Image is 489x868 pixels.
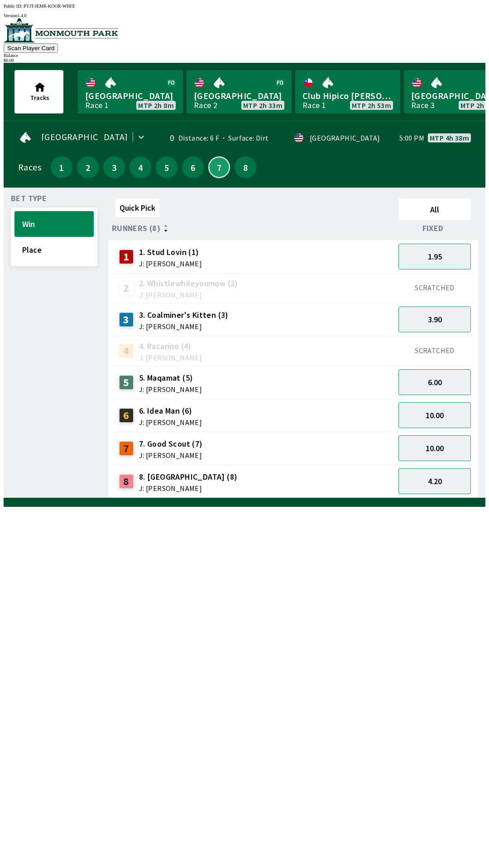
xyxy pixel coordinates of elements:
[139,309,229,321] span: 3. Coalminer's Kitten (3)
[112,224,395,233] div: Runners (8)
[78,70,183,113] a: [GEOGRAPHIC_DATA]Race 1MTP 2h 8m
[119,441,134,456] div: 7
[422,225,444,232] span: Fixed
[105,164,123,170] span: 3
[4,4,485,9] div: Public ID:
[11,195,47,202] span: Bet Type
[302,90,393,102] span: Club Hipico [PERSON_NAME]
[399,134,424,142] span: 5:00 PM
[237,164,254,170] span: 8
[411,102,435,109] div: Race 3
[112,225,160,232] span: Runners (8)
[22,245,86,255] span: Place
[398,468,471,494] button: 4.20
[139,471,238,483] span: 8. [GEOGRAPHIC_DATA] (8)
[14,237,94,263] button: Place
[77,156,99,178] button: 2
[41,133,128,141] span: [GEOGRAPHIC_DATA]
[119,281,134,295] div: 2
[398,435,471,461] button: 10.00
[119,375,134,390] div: 5
[139,340,202,352] span: 4. Racarino (4)
[302,102,326,109] div: Race 1
[178,133,219,142] span: Distance: 6 F
[398,283,471,292] div: SCRATCHED
[430,134,469,142] span: MTP 4h 38m
[208,156,230,178] button: 7
[138,102,174,109] span: MTP 2h 8m
[158,164,175,170] span: 5
[85,102,109,109] div: Race 1
[139,354,202,361] span: J: [PERSON_NAME]
[428,476,442,486] span: 4.20
[18,164,41,171] div: Races
[426,443,444,453] span: 10.00
[4,18,118,42] img: venue logo
[119,408,134,423] div: 6
[139,246,202,258] span: 1. Stud Lovin (1)
[119,312,134,327] div: 3
[428,377,442,387] span: 6.00
[403,204,467,215] span: All
[219,133,269,142] span: Surface: Dirt
[160,134,175,142] div: 0
[139,485,238,492] span: J: [PERSON_NAME]
[79,164,96,170] span: 2
[426,410,444,420] span: 10.00
[14,211,94,237] button: Win
[132,164,149,170] span: 4
[119,344,134,358] div: 4
[139,386,202,393] span: J: [PERSON_NAME]
[119,474,134,489] div: 8
[398,244,471,269] button: 1.95
[156,156,177,178] button: 5
[103,156,125,178] button: 3
[24,4,75,9] span: PYJT-JEMR-KOOR-WHFE
[182,156,204,178] button: 6
[310,134,380,142] div: [GEOGRAPHIC_DATA]
[352,102,391,109] span: MTP 2h 53m
[243,102,283,109] span: MTP 2h 33m
[398,369,471,395] button: 6.00
[4,53,485,58] div: Balance
[4,43,58,53] button: Scan Player Card
[139,372,202,384] span: 5. Maqamat (5)
[295,70,400,113] a: Club Hipico [PERSON_NAME]Race 1MTP 2h 53m
[139,419,202,426] span: J: [PERSON_NAME]
[139,278,238,289] span: 2. Whistlewhileyoumow (2)
[4,58,485,63] div: $ 0.00
[428,251,442,262] span: 1.95
[14,70,63,113] button: Tracks
[30,94,49,102] span: Tracks
[235,156,256,178] button: 8
[398,402,471,428] button: 10.00
[194,102,217,109] div: Race 2
[398,307,471,332] button: 3.90
[115,198,159,217] button: Quick Pick
[139,260,202,267] span: J: [PERSON_NAME]
[139,452,203,459] span: J: [PERSON_NAME]
[139,291,238,298] span: J: [PERSON_NAME]
[395,224,475,233] div: Fixed
[85,90,176,102] span: [GEOGRAPHIC_DATA]
[120,203,155,213] span: Quick Pick
[428,314,442,325] span: 3.90
[53,164,70,170] span: 1
[139,323,229,330] span: J: [PERSON_NAME]
[398,198,471,220] button: All
[129,156,151,178] button: 4
[139,405,202,417] span: 6. Idea Man (6)
[119,250,134,264] div: 1
[184,164,201,170] span: 6
[22,219,86,229] span: Win
[51,156,72,178] button: 1
[139,438,203,450] span: 7. Good Scout (7)
[4,13,485,18] div: Version 1.4.0
[398,346,471,355] div: SCRATCHED
[194,90,284,102] span: [GEOGRAPHIC_DATA]
[187,70,292,113] a: [GEOGRAPHIC_DATA]Race 2MTP 2h 33m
